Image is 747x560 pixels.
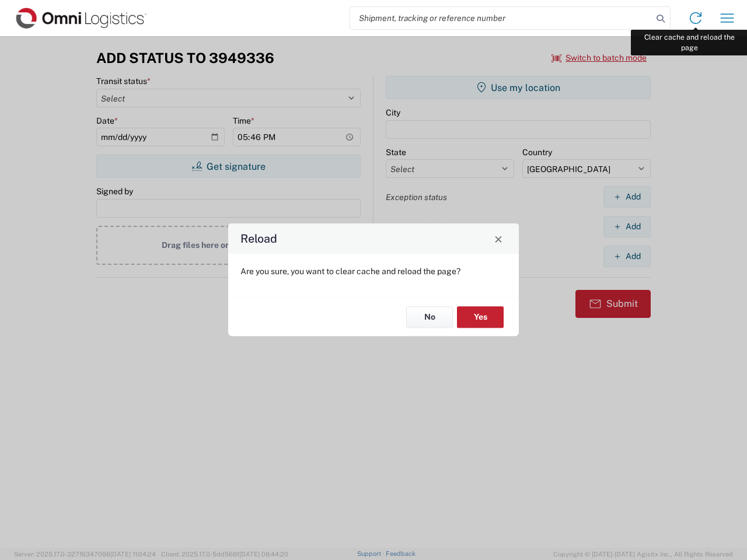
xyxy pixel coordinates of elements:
input: Shipment, tracking or reference number [350,7,652,29]
p: Are you sure, you want to clear cache and reload the page? [240,266,507,276]
button: No [406,306,453,328]
button: Close [490,230,507,247]
h4: Reload [240,230,277,247]
button: Yes [457,306,504,328]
